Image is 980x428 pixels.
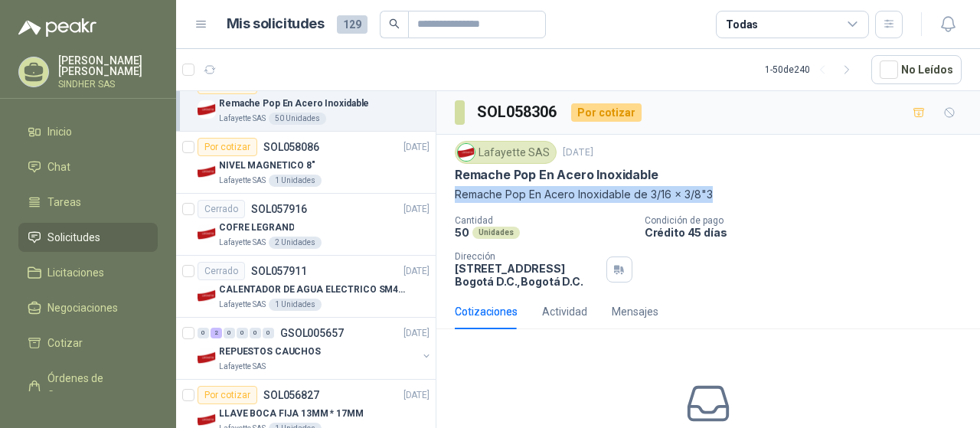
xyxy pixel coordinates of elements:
p: COFRE LEGRAND [219,221,294,235]
p: SOL057916 [251,204,307,214]
div: 1 Unidades [269,299,322,311]
div: 0 [237,328,248,338]
p: Lafayette SAS [219,299,266,311]
p: SOL057911 [251,266,307,276]
p: NIVEL MAGNETICO 8" [219,158,315,173]
div: Cerrado [198,200,245,218]
a: Chat [18,152,158,181]
p: Lafayette SAS [219,113,266,125]
div: Actividad [542,303,587,320]
span: Solicitudes [47,229,100,246]
img: Company Logo [198,286,216,305]
span: 129 [337,15,367,34]
a: 0 2 0 0 0 0 GSOL005657[DATE] Company LogoREPUESTOS CAUCHOSLafayette SAS [198,324,433,373]
a: CerradoSOL057911[DATE] Company LogoCALENTADOR DE AGUA ELECTRICO SM400 5-9LITROSLafayette SAS1 Uni... [176,256,436,318]
span: search [389,18,400,29]
p: Crédito 45 días [645,226,974,239]
img: Company Logo [198,224,216,243]
img: Logo peakr [18,18,96,37]
p: LLAVE BOCA FIJA 13MM * 17MM [219,407,364,421]
span: Órdenes de Compra [47,370,143,403]
a: Cotizar [18,328,158,358]
div: 0 [250,328,261,338]
p: [DATE] [403,140,430,155]
p: GSOL005657 [280,328,344,338]
div: 0 [263,328,274,338]
div: 2 Unidades [269,237,322,249]
img: Company Logo [198,162,216,181]
h3: SOL058306 [477,100,559,124]
div: Cotizaciones [455,303,518,320]
a: Solicitudes [18,223,158,252]
h1: Mis solicitudes [227,13,325,35]
p: REPUESTOS CAUCHOS [219,345,321,359]
div: 0 [198,328,209,338]
p: SOL056827 [263,390,319,400]
p: Condición de pago [645,215,974,226]
div: 0 [224,328,235,338]
div: 1 Unidades [269,175,322,187]
p: Lafayette SAS [219,361,266,373]
a: Órdenes de Compra [18,364,158,410]
p: SOL058086 [263,142,319,152]
a: Por cotizarSOL058306[DATE] Company LogoRemache Pop En Acero InoxidableLafayette SAS50 Unidades [176,70,436,132]
a: Negociaciones [18,293,158,322]
p: Remache Pop En Acero Inoxidable [455,167,658,183]
a: Por cotizarSOL058086[DATE] Company LogoNIVEL MAGNETICO 8"Lafayette SAS1 Unidades [176,132,436,194]
p: [DATE] [403,388,430,403]
img: Company Logo [198,348,216,367]
p: Lafayette SAS [219,237,266,249]
a: Tareas [18,188,158,217]
div: 1 - 50 de 240 [765,57,859,82]
img: Company Logo [198,100,216,119]
p: Remache Pop En Acero Inoxidable de 3/16 x 3/8"3 [455,186,962,203]
div: Por cotizar [198,138,257,156]
div: 2 [211,328,222,338]
span: Inicio [47,123,72,140]
div: 50 Unidades [269,113,326,125]
div: Por cotizar [198,386,257,404]
span: Cotizar [47,335,83,351]
p: [DATE] [563,145,593,160]
p: [PERSON_NAME] [PERSON_NAME] [58,55,158,77]
button: No Leídos [871,55,962,84]
span: Negociaciones [47,299,118,316]
p: [DATE] [403,202,430,217]
span: Tareas [47,194,81,211]
p: 50 [455,226,469,239]
p: SINDHER SAS [58,80,158,89]
a: Licitaciones [18,258,158,287]
div: Cerrado [198,262,245,280]
p: [STREET_ADDRESS] Bogotá D.C. , Bogotá D.C. [455,262,600,288]
p: Cantidad [455,215,632,226]
a: Inicio [18,117,158,146]
p: CALENTADOR DE AGUA ELECTRICO SM400 5-9LITROS [219,283,410,297]
span: Licitaciones [47,264,104,281]
img: Company Logo [458,144,475,161]
div: Lafayette SAS [455,141,557,164]
div: Unidades [472,227,520,239]
span: Chat [47,158,70,175]
div: Mensajes [612,303,658,320]
a: CerradoSOL057916[DATE] Company LogoCOFRE LEGRANDLafayette SAS2 Unidades [176,194,436,256]
p: [DATE] [403,264,430,279]
p: Remache Pop En Acero Inoxidable [219,96,369,111]
p: Lafayette SAS [219,175,266,187]
p: Dirección [455,251,600,262]
div: Por cotizar [571,103,642,122]
p: [DATE] [403,326,430,341]
div: Todas [726,16,758,33]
